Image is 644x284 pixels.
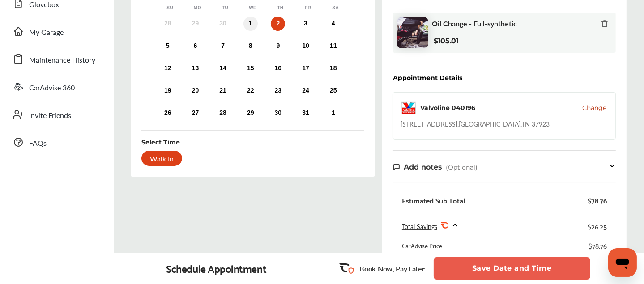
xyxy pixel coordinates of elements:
[420,103,475,112] div: Valvoline 040196
[154,15,347,122] div: month 2025-10
[588,196,607,205] div: $78.76
[29,110,71,122] span: Invite Friends
[434,37,459,45] b: $105.01
[271,106,285,120] div: Choose Thursday, October 30th, 2025
[299,61,313,76] div: Choose Friday, October 17th, 2025
[243,61,258,76] div: Choose Wednesday, October 15th, 2025
[161,61,175,76] div: Choose Sunday, October 12th, 2025
[271,61,285,76] div: Choose Thursday, October 16th, 2025
[8,75,105,98] a: CarAdvise 360
[402,196,465,205] div: Estimated Sub Total
[243,17,258,31] div: Choose Wednesday, October 1st, 2025
[243,106,258,120] div: Choose Wednesday, October 29th, 2025
[299,17,313,31] div: Choose Friday, October 3rd, 2025
[299,84,313,98] div: Choose Friday, October 24th, 2025
[326,84,341,98] div: Choose Saturday, October 25th, 2025
[166,5,175,11] div: Su
[608,248,637,277] iframe: Button to launch messaging window
[326,106,341,120] div: Choose Saturday, November 1st, 2025
[8,131,105,154] a: FAQs
[432,19,517,28] span: Oil Change - Full-synthetic
[326,61,341,76] div: Choose Saturday, October 18th, 2025
[161,39,175,53] div: Choose Sunday, October 5th, 2025
[248,5,257,11] div: We
[331,5,340,11] div: Sa
[402,222,437,231] span: Total Savings
[29,27,64,38] span: My Garage
[161,84,175,98] div: Choose Sunday, October 19th, 2025
[216,17,230,31] div: Not available Tuesday, September 30th, 2025
[8,20,105,43] a: My Garage
[216,61,230,76] div: Choose Tuesday, October 14th, 2025
[299,39,313,53] div: Choose Friday, October 10th, 2025
[221,5,230,11] div: Tu
[188,61,202,76] div: Choose Monday, October 13th, 2025
[29,82,75,94] span: CarAdvise 360
[29,138,47,149] span: FAQs
[326,17,341,31] div: Choose Saturday, October 4th, 2025
[401,119,550,128] div: [STREET_ADDRESS] , [GEOGRAPHIC_DATA] , TN 37923
[8,103,105,126] a: Invite Friends
[588,220,607,232] div: $26.25
[326,39,341,53] div: Choose Saturday, October 11th, 2025
[216,39,230,53] div: Choose Tuesday, October 7th, 2025
[271,39,285,53] div: Choose Thursday, October 9th, 2025
[243,39,258,53] div: Choose Wednesday, October 8th, 2025
[360,263,425,274] p: Book Now, Pay Later
[188,84,202,98] div: Choose Monday, October 20th, 2025
[243,84,258,98] div: Choose Wednesday, October 22nd, 2025
[29,55,95,66] span: Maintenance History
[8,47,105,71] a: Maintenance History
[299,106,313,120] div: Choose Friday, October 31st, 2025
[161,17,175,31] div: Not available Sunday, September 28th, 2025
[193,5,202,11] div: Mo
[402,241,442,250] div: CarAdvise Price
[276,5,285,11] div: Th
[271,84,285,98] div: Choose Thursday, October 23rd, 2025
[434,257,590,280] button: Save Date and Time
[141,138,180,147] div: Select Time
[161,106,175,120] div: Choose Sunday, October 26th, 2025
[393,74,462,81] div: Appointment Details
[397,17,428,48] img: oil-change-thumb.jpg
[401,100,417,116] img: logo-valvoline.png
[188,39,202,53] div: Choose Monday, October 6th, 2025
[582,103,606,112] button: Change
[188,17,202,31] div: Not available Monday, September 29th, 2025
[216,106,230,120] div: Choose Tuesday, October 28th, 2025
[271,17,285,31] div: Choose Thursday, October 2nd, 2025
[216,84,230,98] div: Choose Tuesday, October 21st, 2025
[446,163,478,171] span: (Optional)
[589,241,607,250] div: $78.76
[404,163,442,171] span: Add notes
[188,106,202,120] div: Choose Monday, October 27th, 2025
[303,5,312,11] div: Fr
[166,262,266,275] div: Schedule Appointment
[393,163,400,171] img: note-icon.db9493fa.svg
[141,151,182,166] div: Walk In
